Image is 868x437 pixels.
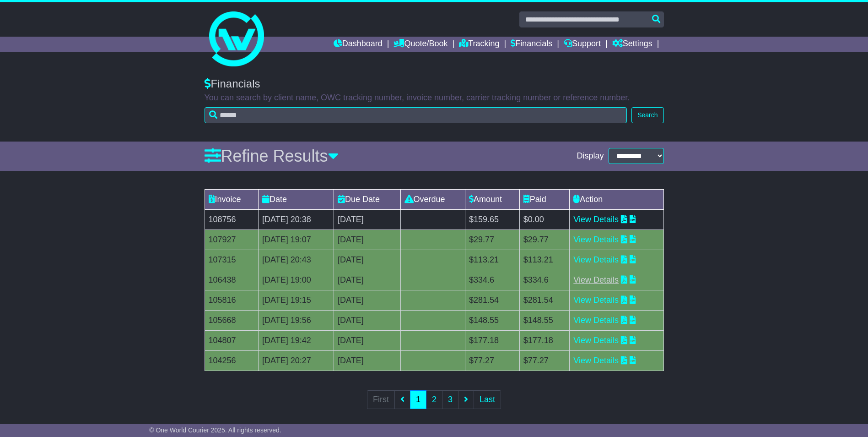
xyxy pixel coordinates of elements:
a: Last [474,390,501,409]
p: You can search by client name, OWC tracking number, invoice number, carrier tracking number or re... [205,93,664,103]
td: 105668 [205,310,258,330]
td: $113.21 [519,250,570,270]
td: 104807 [205,330,258,350]
td: Overdue [400,189,465,209]
td: Amount [465,189,520,209]
td: $29.77 [519,229,570,250]
td: [DATE] [334,350,400,371]
a: 2 [426,390,442,409]
td: [DATE] [334,250,400,270]
a: View Details [573,316,619,325]
td: Paid [519,189,570,209]
td: $281.54 [519,290,570,310]
td: [DATE] [334,290,400,310]
td: 108756 [205,209,258,229]
td: $177.18 [465,330,520,350]
a: View Details [573,356,619,365]
a: Quote/Book [394,37,447,52]
a: Support [564,37,601,52]
td: 105816 [205,290,258,310]
td: [DATE] 20:38 [258,209,334,229]
a: Tracking [459,37,499,52]
td: Action [570,189,663,209]
td: $334.6 [519,270,570,290]
td: [DATE] [334,229,400,250]
td: [DATE] 20:43 [258,250,334,270]
td: $148.55 [465,310,520,330]
td: $77.27 [465,350,520,371]
span: Display [577,151,604,161]
a: View Details [573,295,619,305]
td: [DATE] [334,209,400,229]
a: View Details [573,235,619,244]
a: View Details [573,255,619,264]
td: $29.77 [465,229,520,250]
a: View Details [573,275,619,284]
td: $148.55 [519,310,570,330]
a: View Details [573,215,619,224]
button: Search [631,107,663,123]
td: $159.65 [465,209,520,229]
td: 104256 [205,350,258,371]
div: Financials [205,77,664,91]
td: $177.18 [519,330,570,350]
td: $113.21 [465,250,520,270]
td: $334.6 [465,270,520,290]
a: View Details [573,336,619,345]
td: $0.00 [519,209,570,229]
a: 1 [410,390,426,409]
td: [DATE] 19:15 [258,290,334,310]
td: [DATE] 19:56 [258,310,334,330]
a: Settings [612,37,652,52]
td: [DATE] [334,330,400,350]
td: $77.27 [519,350,570,371]
span: © One World Courier 2025. All rights reserved. [149,426,281,434]
td: [DATE] 19:07 [258,229,334,250]
a: Financials [511,37,552,52]
a: 3 [442,390,458,409]
a: Dashboard [334,37,383,52]
a: Refine Results [205,147,339,165]
td: 106438 [205,270,258,290]
td: 107927 [205,229,258,250]
td: Due Date [334,189,400,209]
td: Invoice [205,189,258,209]
td: [DATE] 19:00 [258,270,334,290]
td: [DATE] [334,270,400,290]
td: Date [258,189,334,209]
td: 107315 [205,250,258,270]
td: $281.54 [465,290,520,310]
td: [DATE] 20:27 [258,350,334,371]
td: [DATE] 19:42 [258,330,334,350]
td: [DATE] [334,310,400,330]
